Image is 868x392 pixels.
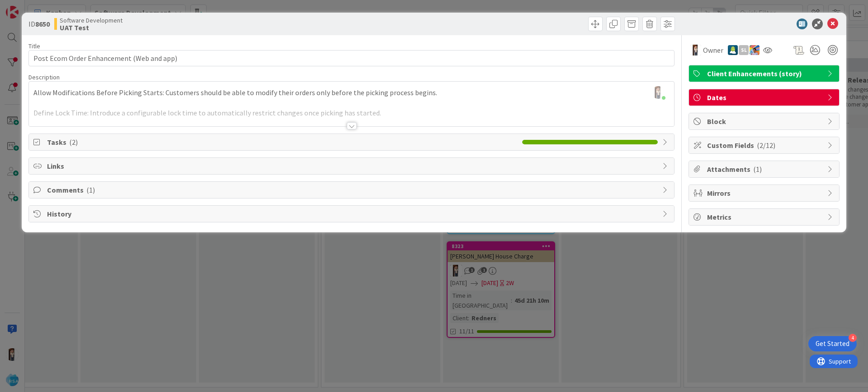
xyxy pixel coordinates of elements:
p: Allow Modifications Before Picking Starts: Customers should be able to modify their orders only b... [33,88,670,98]
div: Open Get Started checklist, remaining modules: 4 [808,336,857,351]
img: RD [728,45,738,55]
span: Dates [707,92,823,103]
span: Support [19,1,41,12]
div: SL [739,45,749,55]
span: History [47,208,658,219]
span: Owner [703,45,723,55]
span: ( 2/12 ) [757,141,775,150]
span: Description [28,73,60,81]
span: ( 1 ) [86,185,95,194]
label: Title [28,42,40,50]
img: JK [750,45,759,55]
span: Metrics [707,212,823,222]
span: Links [47,161,658,171]
div: 4 [849,334,857,342]
div: Get Started [816,339,849,348]
span: Client Enhancements (story) [707,68,823,79]
span: Attachments [707,164,823,175]
span: Block [707,116,823,127]
span: ( 1 ) [753,165,762,174]
span: Tasks [47,137,518,148]
b: UAT Test [60,24,123,31]
b: 8650 [35,19,50,28]
input: type card name here... [28,50,675,66]
img: SK [690,45,701,55]
span: ( 2 ) [69,138,78,147]
span: Software Development [60,17,123,24]
span: Comments [47,184,658,195]
span: Custom Fields [707,140,823,151]
img: ot4Hsne7DdWE3UHzPd7JlMEq47XIwz79.jpg [652,86,665,99]
span: Mirrors [707,188,823,198]
span: ID [28,18,50,29]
